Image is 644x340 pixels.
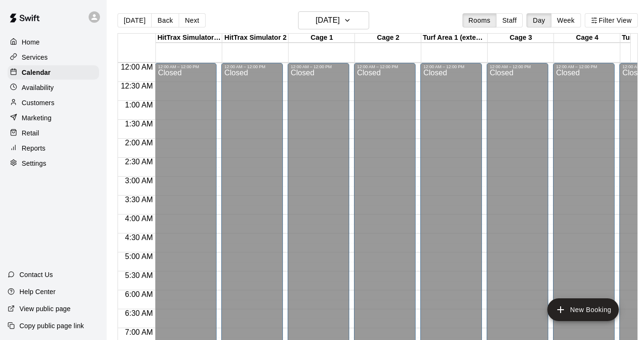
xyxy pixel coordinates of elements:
a: Calendar [8,65,99,80]
p: Home [22,37,40,47]
a: Settings [8,156,99,170]
a: Reports [8,141,99,155]
p: View public page [19,304,71,313]
a: Retail [8,126,99,140]
button: [DATE] [298,11,369,29]
span: 4:00 AM [123,215,155,223]
div: Cage 2 [355,34,421,43]
p: Help Center [19,287,55,296]
span: 1:00 AM [123,101,155,109]
button: add [547,298,619,321]
button: [DATE] [118,13,152,27]
span: 6:00 AM [123,290,155,298]
span: 3:30 AM [123,196,155,204]
a: Availability [8,81,99,95]
div: 12:00 AM – 12:00 PM [290,64,346,69]
p: Reports [22,143,45,153]
div: 12:00 AM – 12:00 PM [556,64,612,69]
div: Cage 1 [289,34,355,43]
span: 4:30 AM [123,233,155,242]
a: Customers [8,96,99,110]
p: Retail [22,128,39,138]
div: 12:00 AM – 12:00 PM [158,64,214,69]
p: Calendar [22,68,51,77]
button: Staff [496,13,523,27]
button: Filter View [585,13,638,27]
a: Home [8,35,99,49]
p: Services [22,53,48,62]
span: 7:00 AM [123,328,155,336]
span: 5:00 AM [123,252,155,260]
span: 6:30 AM [123,309,155,317]
p: Marketing [22,113,52,123]
a: Services [8,50,99,64]
div: Cage 3 [488,34,554,43]
div: Turf Area 1 (extension) [421,34,488,43]
span: 12:30 AM [118,82,155,90]
span: 3:00 AM [123,177,155,185]
div: 12:00 AM – 12:00 PM [224,64,280,69]
button: Rooms [463,13,497,27]
h6: [DATE] [316,14,340,27]
span: 2:00 AM [123,139,155,147]
span: 1:30 AM [123,120,155,128]
span: 2:30 AM [123,158,155,166]
button: Week [551,13,581,27]
p: Settings [22,159,46,168]
a: Marketing [8,111,99,125]
div: Cage 4 [554,34,620,43]
span: 12:00 AM [118,63,155,71]
div: HitTrax Simulator 2 [222,34,289,43]
p: Contact Us [19,270,53,279]
div: 12:00 AM – 12:00 PM [357,64,413,69]
button: Next [179,13,205,27]
span: 5:30 AM [123,271,155,279]
button: Back [151,13,179,27]
p: Availability [22,83,54,92]
button: Day [526,13,551,27]
p: Copy public page link [19,321,84,331]
div: 12:00 AM – 12:00 PM [423,64,479,69]
div: 12:00 AM – 12:00 PM [490,64,545,69]
p: Customers [22,98,54,107]
div: HitTrax Simulator & Turf Area [156,34,222,43]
